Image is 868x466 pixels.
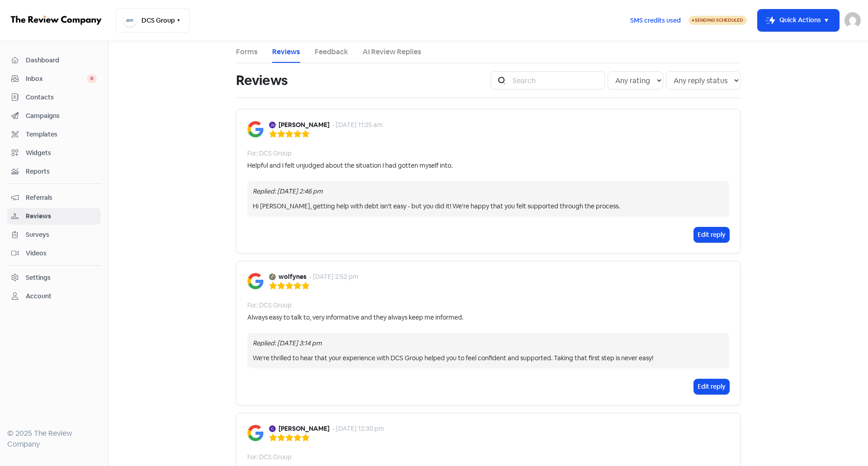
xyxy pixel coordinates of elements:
a: Campaigns [7,108,101,124]
span: Reports [26,167,97,176]
div: - [DATE] 12:30 pm [332,424,384,433]
a: Settings [7,269,101,286]
span: Campaigns [26,111,97,121]
a: Videos [7,245,101,262]
a: Account [7,288,101,305]
span: Reviews [26,212,97,221]
input: Search [507,71,605,89]
b: [PERSON_NAME] [278,120,330,130]
span: Videos [26,249,97,258]
a: Feedback [315,47,348,57]
a: Forms [236,47,258,57]
img: Image [247,425,264,441]
span: Dashboard [26,56,97,65]
span: Templates [26,130,97,139]
div: Account [26,292,52,301]
button: Edit reply [694,227,729,242]
div: - [DATE] 11:25 am [332,120,383,130]
img: Avatar [269,425,276,432]
a: Reports [7,163,101,180]
button: DCS Group [116,8,190,33]
div: Settings [26,273,51,282]
div: © 2025 The Review Company [7,428,101,450]
div: We're thrilled to hear that your experience with DCS Group helped you to feel confident and suppo... [253,353,724,363]
div: For: DCS Group [247,301,292,310]
img: Avatar [269,273,276,280]
span: Referrals [26,193,97,202]
div: For: DCS Group [247,149,292,158]
button: Quick Actions [758,9,839,31]
span: Contacts [26,93,97,102]
img: Image [247,273,264,289]
h1: Reviews [236,66,288,95]
div: For: DCS Group [247,452,292,462]
span: Widgets [26,148,97,158]
button: Edit reply [694,379,729,394]
a: Contacts [7,89,101,106]
a: Dashboard [7,52,101,69]
a: Surveys [7,226,101,243]
span: Sending Scheduled [695,17,743,23]
div: Helpful and I felt unjudged about the situation I had gotten myself into. [247,161,453,170]
a: Reviews [272,47,300,57]
span: 0 [87,74,97,83]
span: Surveys [26,230,97,240]
b: [PERSON_NAME] [278,424,330,433]
span: SMS credits used [630,16,681,25]
a: Reviews [7,208,101,225]
div: Hi [PERSON_NAME], getting help with debt isn't easy - but you did it! We're happy that you felt s... [253,202,724,211]
a: Referrals [7,189,101,206]
a: Sending Scheduled [689,15,747,26]
i: Replied: [DATE] 2:46 pm [253,187,323,195]
b: wolfynes [278,272,307,282]
img: Image [247,121,264,137]
a: Templates [7,126,101,143]
img: User [844,12,861,28]
a: Widgets [7,145,101,161]
img: Avatar [269,122,276,128]
a: SMS credits used [623,15,689,24]
a: AI Review Replies [363,47,421,57]
div: Always easy to talk to, very informative and they always keep me informed. [247,313,463,322]
div: - [DATE] 2:52 pm [309,272,359,282]
i: Replied: [DATE] 3:14 pm [253,339,322,347]
span: Inbox [26,74,87,84]
a: Inbox 0 [7,71,101,87]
